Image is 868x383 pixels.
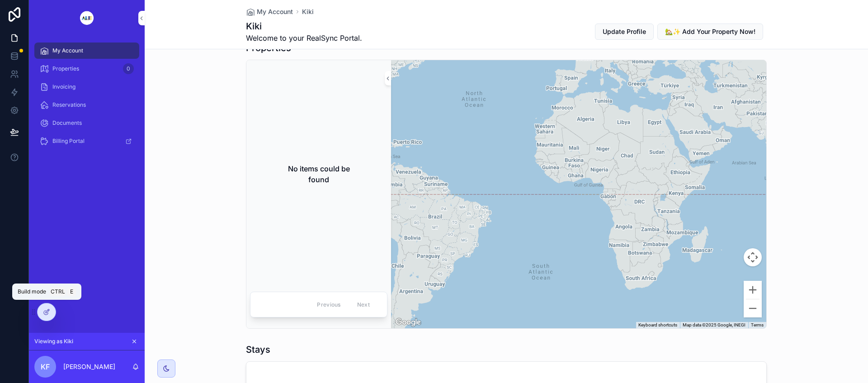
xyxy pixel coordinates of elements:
span: Welcome to your RealSync Portal. [246,33,362,43]
div: 0 [123,63,134,74]
span: My Account [52,47,83,54]
a: Invoicing [34,79,139,95]
button: Keyboard shortcuts [638,322,677,328]
button: Zoom in [744,281,762,299]
span: Invoicing [52,83,75,90]
span: Documents [52,119,82,127]
button: 🏡✨ Add Your Property Now! [657,24,763,40]
span: E [68,288,75,295]
a: Terms (opens in new tab) [751,322,764,327]
button: Update Profile [595,24,654,40]
span: Viewing as Kiki [34,338,73,345]
p: [PERSON_NAME] [63,362,115,371]
a: Billing Portal [34,133,139,149]
a: My Account [246,7,293,16]
button: Zoom out [744,299,762,317]
h2: No items could be found [279,163,359,185]
span: Map data ©2025 Google, INEGI [683,322,745,327]
div: scrollable content [29,36,145,161]
h1: Kiki [246,20,362,33]
span: Billing Portal [52,137,85,145]
h1: Stays [246,343,270,356]
button: Map camera controls [744,248,762,266]
a: Properties0 [34,61,139,77]
span: Update Profile [603,27,646,36]
span: Build mode [18,288,46,295]
a: Reservations [34,97,139,113]
a: Kiki [302,7,314,16]
a: Open this area in Google Maps (opens a new window) [393,317,423,328]
a: My Account [34,43,139,59]
img: App logo [73,11,101,25]
span: Reservations [52,101,86,109]
a: Documents [34,115,139,131]
span: KF [41,361,50,372]
span: 🏡✨ Add Your Property Now! [665,27,755,36]
span: My Account [257,7,293,16]
span: Properties [52,65,79,72]
img: Google [393,317,423,328]
span: Ctrl [50,287,66,296]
